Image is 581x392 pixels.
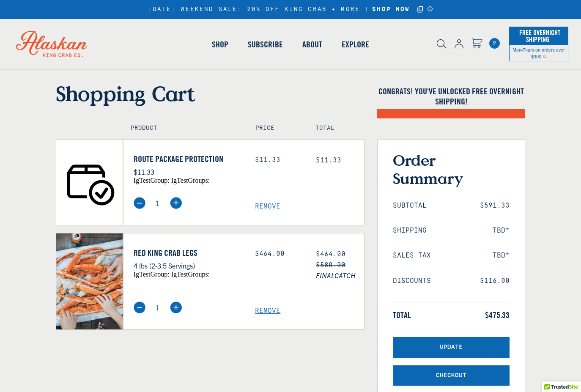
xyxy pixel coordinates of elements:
[316,156,341,164] span: $11.33
[171,271,210,278] span: igTestGroups:
[255,156,303,164] div: $11.33
[480,202,510,210] span: $591.33
[437,39,447,49] img: search
[255,307,364,315] a: Remove
[134,248,243,258] a: Red King Crab Legs
[489,38,500,49] a: Cart
[489,38,500,49] span: 2
[170,197,182,209] img: plus
[316,261,345,269] s: $580.00
[427,6,433,12] a: Announcement Bar Modal
[543,53,547,59] span: Shipping Notice Icon
[134,166,243,177] p: $11.33
[393,277,431,285] span: Discounts
[332,20,379,69] a: Explore
[393,151,510,187] h3: Order Summary
[369,6,413,13] a: SHOP NOW
[134,154,243,164] a: Route Package Protection
[393,365,510,386] button: Checkout
[393,227,427,235] span: Shipping
[372,6,410,13] strong: SHOP NOW
[134,271,170,278] span: igTestGroup:
[134,260,243,271] p: 4 lbs (2-3.5 Servings)
[255,125,297,132] h4: Price
[440,344,463,351] span: Update
[393,202,427,210] span: Subtotal
[131,125,238,132] h4: Product
[393,310,411,320] span: Total
[316,270,364,281] span: FINALCATCH
[393,252,431,260] span: Sales Tax
[171,177,210,184] span: igTestGroups:
[134,197,145,209] img: minus
[255,203,364,211] a: Remove
[517,26,560,46] span: Free Overnight Shipping
[316,250,345,258] span: $464.00
[377,86,525,107] h4: Congrats! You've unlocked FREE OVERNIGHT SHIPPING!
[238,20,293,69] a: Subscribe
[170,302,182,313] img: plus
[393,337,510,358] button: Update
[455,39,463,49] img: account
[293,20,332,69] a: About
[480,277,510,285] span: $116.00
[134,177,170,184] span: igTestGroup:
[148,5,433,14] div: [DATE] WEEKEND SALE: 20% OFF KING CRAB + MORE |
[4,19,99,69] img: Alaskan King Crab Co. logo
[56,140,123,225] img: Route Package Protection - $11.33
[134,302,145,313] img: minus
[471,38,482,50] a: Cart
[315,125,357,132] h4: Total
[436,372,466,379] span: Checkout
[202,20,238,69] a: Shop
[56,233,123,329] img: Red King Crab Legs - 4 lbs (2-3.5 Servings)
[56,81,364,106] h1: Shopping Cart
[485,310,510,320] span: $475.33
[255,250,303,258] div: $464.00
[512,47,565,59] span: Mon-Thurs on orders over $300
